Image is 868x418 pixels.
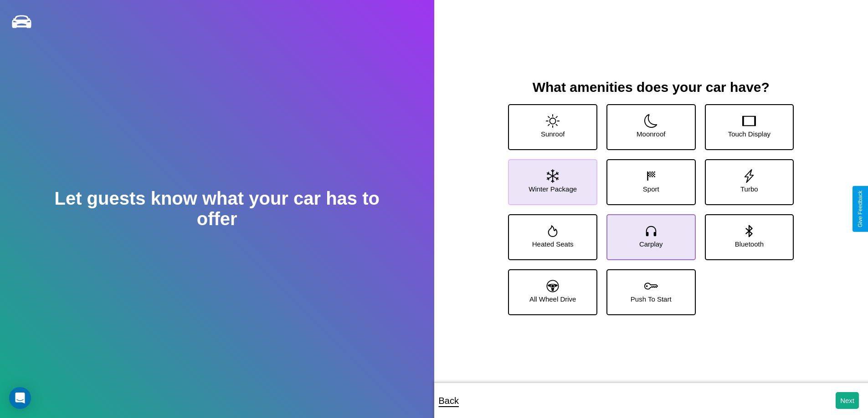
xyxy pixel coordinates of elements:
[529,183,577,195] p: Winter Package
[439,393,459,409] p: Back
[9,387,31,409] div: Open Intercom Messenger
[728,128,770,140] p: Touch Display
[532,238,574,250] p: Heated Seats
[637,128,665,140] p: Moonroof
[740,183,758,195] p: Turbo
[639,238,663,250] p: Carplay
[529,293,576,305] p: All Wheel Drive
[43,188,390,229] h2: Let guests know what your car has to offer
[643,183,659,195] p: Sport
[857,191,863,227] div: Give Feedback
[631,293,672,305] p: Push To Start
[499,80,803,95] h3: What amenities does your car have?
[836,392,859,409] button: Next
[735,238,764,250] p: Bluetooth
[541,128,565,140] p: Sunroof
